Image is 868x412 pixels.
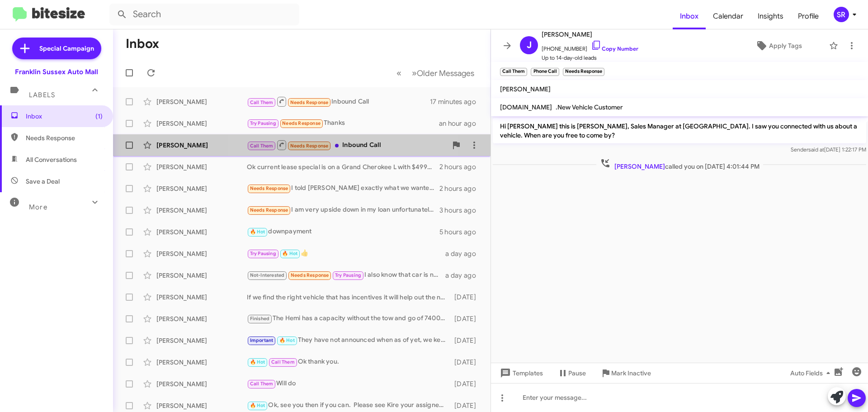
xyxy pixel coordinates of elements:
div: [PERSON_NAME] [156,206,247,215]
div: a day ago [445,249,483,258]
span: 🔥 Hot [250,403,265,408]
div: If we find the right vehicle that has incentives it will help out the negative equity [247,293,450,302]
div: [PERSON_NAME] [156,141,247,150]
div: 5 hours ago [439,227,483,237]
span: Needs Response [26,133,103,142]
span: » [412,67,417,79]
div: Franklin Sussex Auto Mall [15,67,98,76]
span: Labels [29,91,55,99]
span: Needs Response [290,143,329,149]
div: The Hemi has a capacity without the tow and go of 7400, and with has 8700 [247,313,450,324]
span: Older Messages [417,68,474,78]
div: [PERSON_NAME] [156,314,247,323]
span: Call Them [250,99,274,105]
span: Needs Response [282,120,321,126]
div: a day ago [445,271,483,280]
span: Try Pausing [250,251,276,256]
div: Thanks [247,118,439,128]
div: [DATE] [450,358,483,367]
div: [PERSON_NAME] [156,379,247,388]
small: Needs Response [563,68,604,76]
small: Phone Call [531,68,559,76]
div: Ok, see you then if you can. Please see Kire your assigned sales professional when you arrive. [247,400,450,411]
button: Pause [550,365,593,381]
span: 🔥 Hot [250,229,265,235]
span: Try Pausing [335,272,361,278]
a: Special Campaign [12,38,101,59]
span: said at [808,146,824,153]
div: I am very upside down in my loan unfortunately I don't think it's going to work out with no money... [247,205,439,215]
a: Insights [750,3,791,29]
div: 17 minutes ago [430,97,483,106]
span: [PERSON_NAME] [500,85,551,93]
button: Next [406,64,480,82]
button: Auto Fields [783,365,841,381]
span: .New Vehicle Customer [556,103,623,111]
div: an hour ago [439,119,483,128]
span: Sender [DATE] 1:22:17 PM [791,146,866,153]
span: Needs Response [250,185,288,191]
div: [PERSON_NAME] [156,271,247,280]
span: Auto Fields [790,365,834,381]
span: Needs Response [250,207,288,213]
span: J [527,38,532,52]
span: 🔥 Hot [282,251,297,256]
div: 2 hours ago [439,162,483,171]
div: They have not announced when as of yet, we keep asking our rep and they have not set a date yet. [247,335,450,346]
div: 👍 [247,248,445,259]
div: Inbound Call [247,96,430,107]
a: Inbox [673,3,706,29]
span: Mark Inactive [611,365,651,381]
div: [PERSON_NAME] [156,97,247,106]
h1: Inbox [126,37,159,51]
div: [DATE] [450,314,483,323]
a: Calendar [706,3,750,29]
span: Needs Response [290,99,329,105]
div: Ok current lease special is on a Grand Cherokee L with $4995 down you are at $249 a month plus ta... [247,162,439,171]
a: Copy Number [591,45,638,52]
span: Call Them [250,381,274,387]
button: Previous [391,64,407,82]
small: Call Them [500,68,527,76]
div: [DATE] [450,379,483,388]
div: [PERSON_NAME] [156,336,247,345]
span: Inbox [26,112,103,121]
p: Hi [PERSON_NAME] this is [PERSON_NAME], Sales Manager at [GEOGRAPHIC_DATA]. I saw you connected w... [493,118,866,143]
button: Apply Tags [732,38,825,54]
span: Pause [568,365,586,381]
span: Call Them [250,143,274,149]
div: I also know that car is not on your lot at the moment but if everything goes well with the financ... [247,270,445,280]
button: Templates [491,365,550,381]
span: Special Campaign [39,44,94,53]
span: Apply Tags [769,38,802,54]
div: Inbound Call [247,139,447,151]
div: [PERSON_NAME] [156,119,247,128]
span: Needs Response [291,272,329,278]
span: 🔥 Hot [279,337,295,343]
span: [PERSON_NAME] [614,162,665,170]
div: 3 hours ago [439,206,483,215]
div: I told [PERSON_NAME] exactly what we wanted [DATE] and asked for a price. I called him back three... [247,183,439,194]
div: [DATE] [450,336,483,345]
div: Ok thank you. [247,357,450,367]
nav: Page navigation example [392,64,480,82]
span: [DOMAIN_NAME] [500,103,552,111]
a: Profile [791,3,826,29]
span: [PHONE_NUMBER] [542,40,638,53]
div: Will do [247,379,450,389]
input: Search [109,4,299,25]
div: [DATE] [450,401,483,410]
span: called you on [DATE] 4:01:44 PM [596,158,763,171]
span: Try Pausing [250,120,276,126]
span: Call Them [271,359,295,365]
div: [PERSON_NAME] [156,358,247,367]
span: Finished [250,316,270,322]
button: Mark Inactive [593,365,658,381]
div: [PERSON_NAME] [156,401,247,410]
span: (1) [95,112,103,121]
span: Save a Deal [26,177,60,186]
